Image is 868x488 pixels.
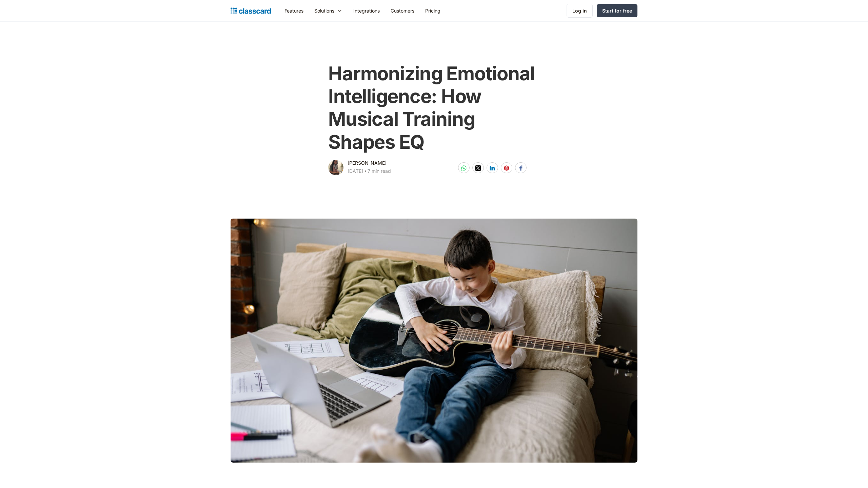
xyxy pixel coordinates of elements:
div: [PERSON_NAME] [348,159,387,167]
a: Log in [567,4,593,18]
a: Features [279,3,309,18]
img: pinterest-white sharing button [504,165,509,171]
div: ‧ [363,167,368,177]
img: facebook-white sharing button [518,165,524,171]
div: Log in [572,7,587,14]
img: linkedin-white sharing button [490,165,495,171]
div: 7 min read [368,167,391,175]
a: Integrations [348,3,385,18]
div: Solutions [314,7,334,14]
h1: Harmonizing Emotional Intelligence: How Musical Training Shapes EQ [328,62,539,154]
img: twitter-white sharing button [475,165,481,171]
a: Pricing [420,3,446,18]
img: whatsapp-white sharing button [461,165,467,171]
div: [DATE] [348,167,363,175]
div: Start for free [602,7,632,14]
a: Logo [231,6,271,16]
a: Start for free [597,4,637,17]
a: Customers [385,3,420,18]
